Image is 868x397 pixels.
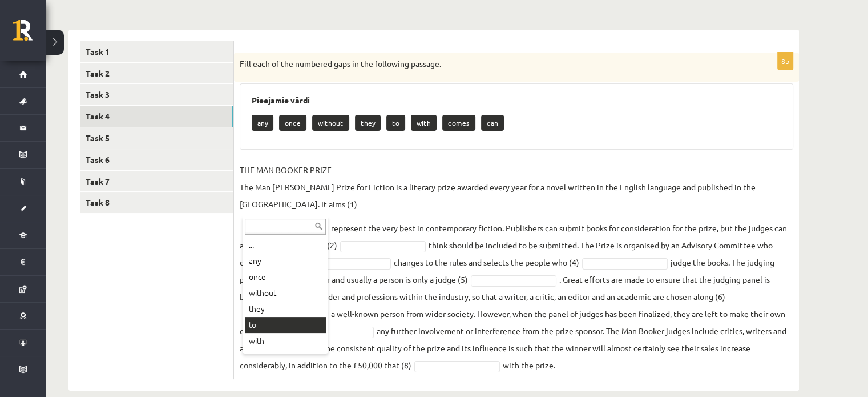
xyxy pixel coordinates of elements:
[245,285,326,301] div: without
[245,301,326,317] div: they
[245,237,326,253] div: ...
[245,317,326,333] div: to
[245,269,326,285] div: once
[245,333,326,349] div: with
[245,253,326,269] div: any
[245,349,326,365] div: comes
